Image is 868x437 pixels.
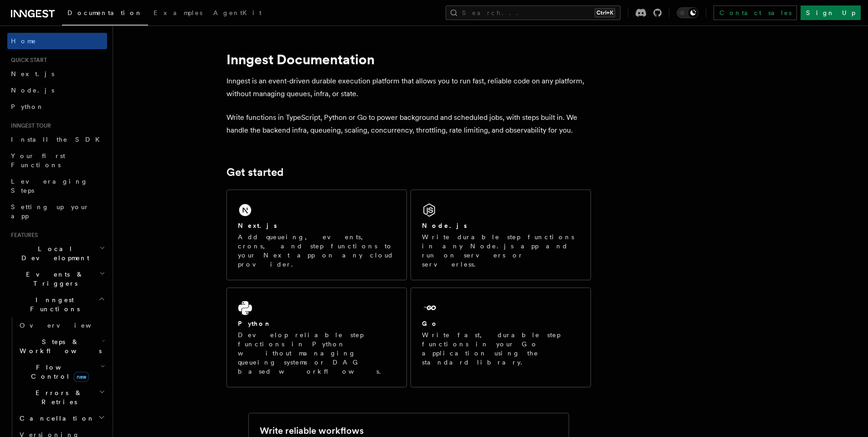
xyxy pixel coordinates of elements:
p: Add queueing, events, crons, and step functions to your Next app on any cloud provider. [238,232,395,269]
a: Node.js [7,82,107,98]
button: Flow Controlnew [16,359,107,385]
a: Install the SDK [7,131,107,148]
a: Next.jsAdd queueing, events, crons, and step functions to your Next app on any cloud provider. [226,190,407,280]
span: Python [11,103,44,110]
a: Python [7,98,107,115]
span: Errors & Retries [16,388,99,406]
span: Overview [20,322,113,329]
h2: Go [422,319,438,328]
a: GoWrite fast, durable step functions in your Go application using the standard library. [411,288,591,387]
button: Steps & Workflows [16,334,107,359]
h2: Next.js [238,221,277,230]
h1: Inngest Documentation [226,51,591,67]
span: Install the SDK [11,136,105,143]
button: Events & Triggers [7,266,107,292]
a: Leveraging Steps [7,173,107,199]
h2: Write reliable workflows [260,424,364,437]
p: Develop reliable step functions in Python without managing queueing systems or DAG based workflows. [238,330,395,376]
h2: Python [238,319,272,328]
span: Setting up your app [11,203,89,220]
span: Documentation [67,9,143,16]
a: PythonDevelop reliable step functions in Python without managing queueing systems or DAG based wo... [226,288,407,387]
a: Documentation [62,3,148,26]
a: Sign Up [801,5,861,20]
h2: Node.js [422,221,467,230]
span: Node.js [11,87,54,94]
button: Cancellation [16,410,107,427]
span: Local Development [7,244,99,262]
p: Write durable step functions in any Node.js app and run on servers or serverless. [422,232,580,269]
span: Home [11,36,36,46]
span: Your first Functions [11,152,65,169]
a: Next.js [7,66,107,82]
button: Local Development [7,241,107,266]
a: AgentKit [208,3,267,25]
span: Flow Control [16,363,100,381]
p: Write fast, durable step functions in your Go application using the standard library. [422,330,580,367]
kbd: Ctrl+K [595,8,615,17]
p: Inngest is an event-driven durable execution platform that allows you to run fast, reliable code ... [226,75,591,100]
span: Events & Triggers [7,270,99,288]
a: Examples [148,3,208,25]
button: Errors & Retries [16,385,107,410]
span: Examples [154,9,202,16]
button: Inngest Functions [7,292,107,317]
span: Quick start [7,57,47,64]
button: Search...Ctrl+K [446,5,621,20]
span: Next.js [11,70,54,77]
span: AgentKit [213,9,262,16]
span: Cancellation [16,414,95,423]
a: Home [7,33,107,49]
button: Toggle dark mode [677,7,699,18]
span: Inngest Functions [7,295,98,314]
a: Node.jsWrite durable step functions in any Node.js app and run on servers or serverless. [411,190,591,280]
a: Get started [226,166,283,179]
span: Inngest tour [7,122,51,129]
span: Leveraging Steps [11,178,88,194]
a: Your first Functions [7,148,107,173]
a: Setting up your app [7,199,107,224]
p: Write functions in TypeScript, Python or Go to power background and scheduled jobs, with steps bu... [226,111,591,137]
span: Features [7,231,38,239]
a: Contact sales [714,5,797,20]
a: Overview [16,317,107,334]
span: Steps & Workflows [16,337,102,355]
span: new [74,372,89,382]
